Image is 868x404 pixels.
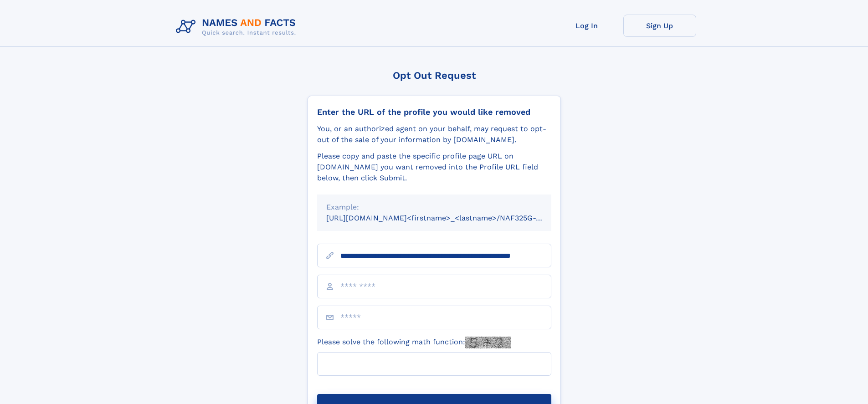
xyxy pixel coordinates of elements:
[326,214,569,222] small: [URL][DOMAIN_NAME]<firstname>_<lastname>/NAF325G-xxxxxxxx
[317,123,551,145] div: You, or an authorized agent on your behalf, may request to opt-out of the sale of your informatio...
[317,107,551,117] div: Enter the URL of the profile you would like removed
[308,70,561,81] div: Opt Out Request
[550,15,623,37] a: Log In
[317,337,511,348] label: Please solve the following math function:
[326,202,542,213] div: Example:
[317,151,551,184] div: Please copy and paste the specific profile page URL on [DOMAIN_NAME] you want removed into the Pr...
[623,15,696,37] a: Sign Up
[172,15,303,39] img: Logo Names and Facts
